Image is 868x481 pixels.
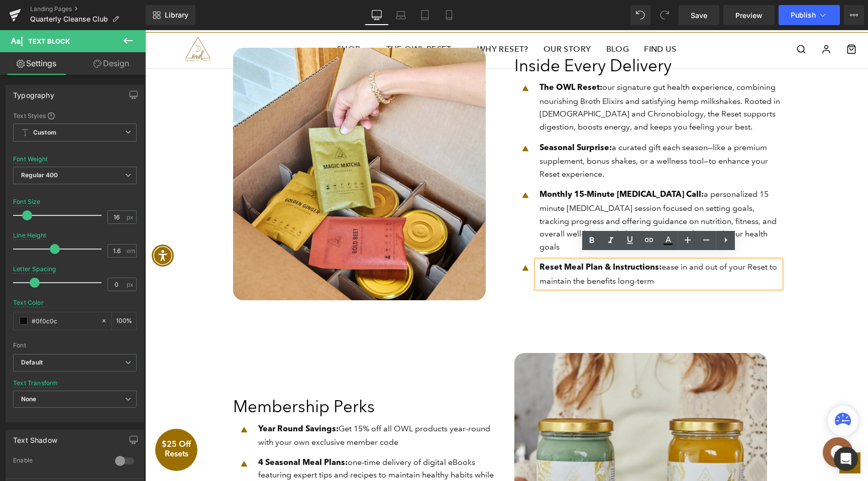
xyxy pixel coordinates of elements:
div: % [112,312,136,330]
b: Custom [33,129,56,137]
a: Design [75,52,148,75]
div: Font [13,342,137,349]
h2: Membership Perks [88,364,309,389]
strong: Reset Meal Plan & Instructions: [394,233,516,242]
div: Enable [13,456,105,467]
div: Letter Spacing [13,266,56,273]
button: More [844,5,864,25]
input: Color [32,315,96,326]
button: Publish [779,5,840,25]
p: ease in and out of your Reset to maintain the benefits long-term [394,230,635,257]
p: Get 15% off all OWL products year-round with your own exclusive member code [113,392,354,419]
strong: : [200,429,202,437]
span: a curated gift each season—like a premium supplement, bonus shakes, or a wellness tool—to enhance... [394,112,623,149]
span: Quarterly Cleanse Club [30,15,108,23]
strong: Monthly 15-Minute [MEDICAL_DATA] Call: [394,161,559,169]
span: Save [691,10,707,21]
a: New Library [146,5,195,25]
span: em [127,248,135,254]
a: Laptop [389,5,413,25]
strong: 4 Seasonal Meal Plans [113,429,200,437]
span: $25 Off Resets [17,411,46,428]
div: Text Shadow [13,430,57,444]
strong: Year Round Savings: [113,395,193,403]
iframe: Gorgias live chat messenger [673,404,713,441]
b: Regular 400 [21,171,58,179]
b: None [21,395,37,403]
div: Text Color [13,299,44,306]
p: our signature gut health experience, combining nourishing Broth Elixirs and satisfying hemp milks... [394,51,635,103]
div: Font Weight [13,156,48,163]
a: Preview [723,5,775,25]
div: Typography [13,85,54,99]
div: Line Height [13,232,46,239]
a: Desktop [365,5,389,25]
a: Mobile [437,5,461,25]
span: Publish [791,11,816,19]
button: Redo [655,5,675,25]
span: one-time delivery of digital eBooks featuring expert tips and recipes to maintain healthy habits ... [113,427,349,461]
strong: Seasonal Surprise: [394,114,467,122]
div: Open Intercom Messenger [834,447,858,471]
p: a personalized 15 minute [MEDICAL_DATA] session focused on setting goals, tracking progress and o... [394,158,635,223]
span: px [127,281,135,288]
span: Text Block [28,37,70,45]
button: Undo [630,5,650,25]
a: Tablet [413,5,437,25]
span: px [127,214,135,220]
div: $25 Off Resets [10,399,52,441]
div: Text Styles [13,111,137,119]
div: Font Size [13,198,41,205]
span: Library [165,11,188,20]
a: Landing Pages [30,5,146,13]
div: Accessibility Menu [7,214,29,236]
div: Text Transform [13,380,58,387]
span: Preview [735,10,763,21]
i: Default [21,358,43,367]
strong: The OWL Reset: [394,54,457,62]
h2: Inside Every Delivery [369,23,590,48]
